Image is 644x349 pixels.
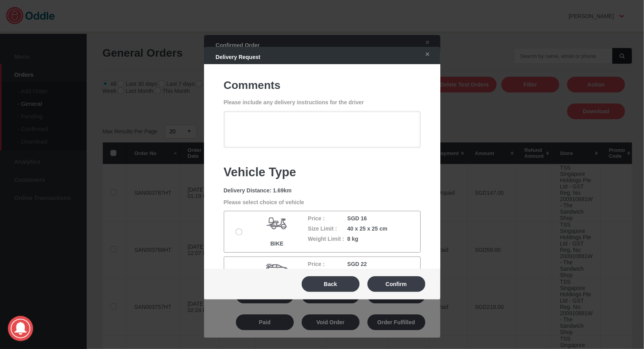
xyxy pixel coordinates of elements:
[308,225,347,232] p: Size Limit :
[224,79,421,92] h1: Comments
[265,211,289,235] img: ico-bike.svg
[347,261,387,267] p: SGD 22
[254,240,300,247] p: BIKE
[208,50,414,64] div: Delivery Request
[265,257,289,281] img: ico-car.svg
[224,199,421,205] p: Please select choice of vehicle
[347,236,387,242] p: 8 kg
[224,165,421,179] h1: Vehicle Type
[367,276,425,292] button: Confirm
[347,215,387,222] p: SGD 16
[308,215,347,222] p: Price :
[347,225,388,232] p: 40 x 25 x 25 cm
[224,99,421,105] p: Please include any delivery instructions for the driver
[308,236,347,242] p: Weight Limit :
[308,261,347,267] p: Price :
[224,187,421,194] div: Delivery Distance: 1.69km
[418,47,434,61] a: ✕
[302,276,360,292] button: Back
